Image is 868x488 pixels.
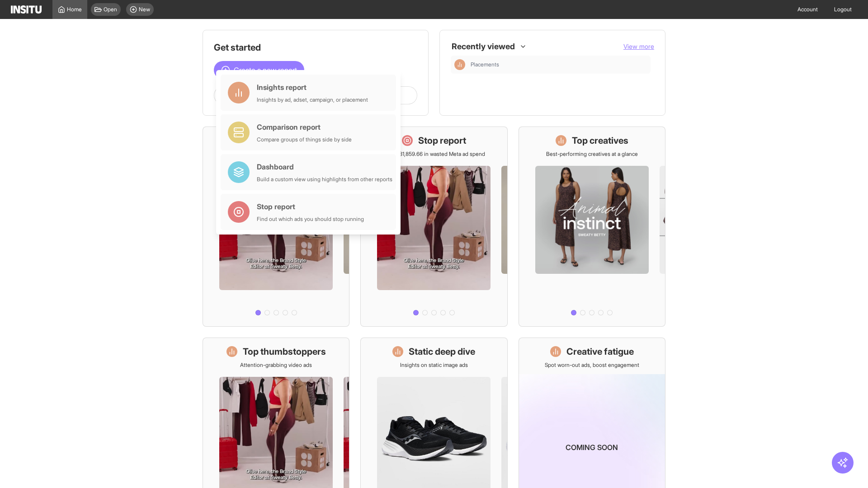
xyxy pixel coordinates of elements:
[257,96,368,103] div: Insights by ad, adset, campaign, or placement
[519,127,665,327] a: Top creativesBest-performing creatives at a glance
[257,176,392,183] div: Build a custom view using highlights from other reports
[139,6,150,13] span: New
[234,65,297,75] span: Create a new report
[418,134,466,147] h1: Stop report
[360,127,507,327] a: Stop reportSave £31,859.66 in wasted Meta ad spend
[572,134,628,147] h1: Top creatives
[546,150,638,158] p: Best-performing creatives at a glance
[243,345,326,358] h1: Top thumbstoppers
[623,42,654,50] span: View more
[203,127,349,327] a: What's live nowSee all active ads instantly
[623,42,654,51] button: View more
[257,136,352,143] div: Compare groups of things side by side
[257,82,368,93] div: Insights report
[11,5,42,14] img: Logo
[383,150,485,158] p: Save £31,859.66 in wasted Meta ad spend
[67,6,82,13] span: Home
[400,361,468,369] p: Insights on static image ads
[104,6,117,13] span: Open
[257,216,364,223] div: Find out which ads you should stop running
[257,201,364,212] div: Stop report
[471,61,499,68] span: Placements
[257,161,392,172] div: Dashboard
[409,345,475,358] h1: Static deep dive
[214,61,304,79] button: Create a new report
[214,41,417,54] h1: Get started
[240,361,312,369] p: Attention-grabbing video ads
[471,61,647,68] span: Placements
[257,122,352,132] div: Comparison report
[454,59,465,70] div: Insights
